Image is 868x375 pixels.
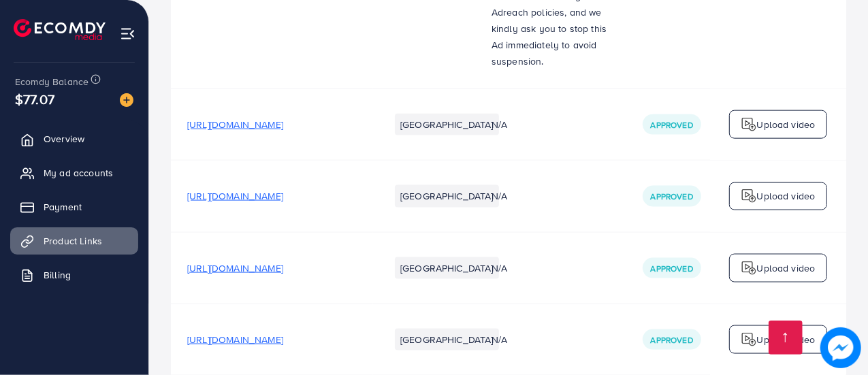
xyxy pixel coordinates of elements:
[15,75,89,88] span: Ecomdy Balance
[120,26,135,42] img: menu
[44,200,82,214] span: Payment
[44,132,84,146] span: Overview
[395,114,499,135] li: [GEOGRAPHIC_DATA]
[187,189,283,203] span: [URL][DOMAIN_NAME]
[14,19,106,40] img: logo
[757,188,816,204] p: Upload video
[757,331,816,348] p: Upload video
[651,263,693,274] span: Approved
[10,261,138,289] a: Billing
[757,260,816,276] p: Upload video
[395,257,499,279] li: [GEOGRAPHIC_DATA]
[187,261,283,275] span: [URL][DOMAIN_NAME]
[492,118,507,131] span: N/A
[187,118,283,131] span: [URL][DOMAIN_NAME]
[492,189,507,203] span: N/A
[492,333,507,346] span: N/A
[44,166,113,180] span: My ad accounts
[44,268,71,282] span: Billing
[741,116,757,133] img: logo
[741,188,757,204] img: logo
[10,227,138,255] a: Product Links
[395,185,499,207] li: [GEOGRAPHIC_DATA]
[120,93,133,107] img: image
[757,116,816,133] p: Upload video
[15,89,54,109] span: $77.07
[10,159,138,186] a: My ad accounts
[651,191,693,202] span: Approved
[44,234,102,248] span: Product Links
[492,261,507,275] span: N/A
[651,119,693,131] span: Approved
[741,260,757,276] img: logo
[10,193,138,221] a: Payment
[187,333,283,346] span: [URL][DOMAIN_NAME]
[651,334,693,346] span: Approved
[395,329,499,350] li: [GEOGRAPHIC_DATA]
[820,327,861,368] img: image
[741,331,757,348] img: logo
[10,125,138,152] a: Overview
